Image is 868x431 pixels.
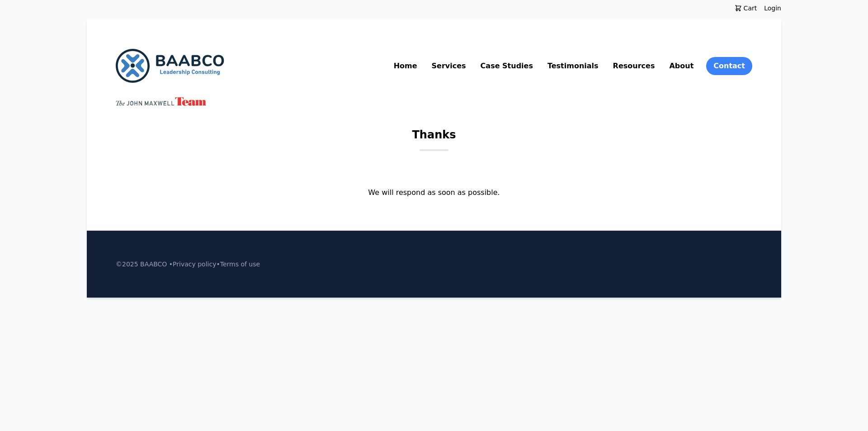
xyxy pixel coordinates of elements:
h1: Thanks [412,128,456,149]
a: Testimonials [546,59,600,73]
p: We will respond as soon as possible. [284,187,584,198]
a: Login [764,4,781,13]
a: Home [392,59,419,73]
span: Cart [742,4,757,13]
a: Privacy policy [173,260,216,268]
a: Resources [611,59,657,73]
img: BAABCO Consulting Services [116,49,224,83]
a: Cart [727,4,764,13]
a: Case Studies [479,59,535,73]
a: About [667,59,695,73]
a: Terms of use [220,260,260,268]
a: Services [430,59,468,73]
p: ©2025 BAABCO • • [116,260,260,269]
img: John Maxwell [116,97,206,106]
a: Contact [706,57,752,75]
